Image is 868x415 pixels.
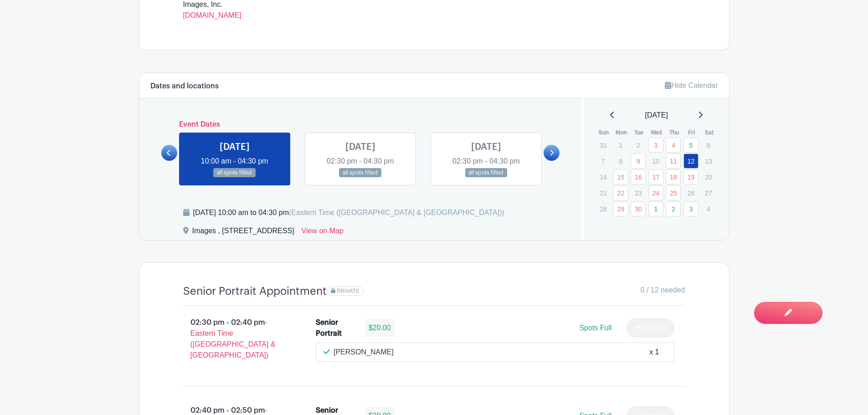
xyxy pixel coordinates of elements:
[648,154,663,168] p: 10
[365,319,395,337] div: $20.00
[648,169,663,184] a: 17
[169,313,302,364] p: 02:30 pm - 02:40 pm
[701,154,716,168] p: 13
[645,110,668,121] span: [DATE]
[631,201,646,216] a: 30
[683,138,699,153] a: 5
[683,154,699,169] a: 12
[666,185,681,200] a: 25
[683,186,699,200] p: 26
[648,201,663,216] a: 1
[648,185,663,200] a: 24
[596,202,611,216] p: 28
[631,186,646,200] p: 23
[190,318,276,359] span: - Eastern Time ([GEOGRAPHIC_DATA] & [GEOGRAPHIC_DATA])
[631,169,646,184] a: 16
[579,324,611,332] span: Spots Full
[334,347,394,358] p: [PERSON_NAME]
[701,202,716,216] p: 4
[183,285,327,298] h4: Senior Portrait Appointment
[701,186,716,200] p: 27
[665,82,718,89] a: Hide Calendar
[302,225,344,240] a: View on Map
[150,82,219,91] h6: Dates and locations
[613,201,628,216] a: 29
[649,347,659,358] div: x 1
[595,128,613,137] th: Sun
[631,154,646,169] a: 9
[666,201,681,216] a: 2
[666,138,681,153] a: 4
[316,317,354,339] div: Senior Portrait
[665,128,683,137] th: Thu
[701,138,716,152] p: 6
[193,207,504,218] div: [DATE] 10:00 am to 04:30 pm
[648,138,663,153] a: 3
[641,285,685,296] span: 0 / 12 needed
[596,138,611,152] p: 31
[613,138,628,152] p: 1
[596,170,611,184] p: 14
[613,169,628,184] a: 15
[683,128,701,137] th: Fri
[630,128,648,137] th: Tue
[177,120,544,129] h6: Event Dates
[289,209,504,216] span: (Eastern Time ([GEOGRAPHIC_DATA] & [GEOGRAPHIC_DATA]))
[683,169,699,184] a: 19
[613,185,628,200] a: 22
[613,154,628,168] p: 8
[648,128,666,137] th: Wed
[700,128,718,137] th: Sat
[596,154,611,168] p: 7
[631,138,646,152] p: 2
[183,11,241,19] a: [DOMAIN_NAME]
[192,225,294,240] div: Images , [STREET_ADDRESS]
[683,201,699,216] a: 3
[701,170,716,184] p: 20
[666,154,681,169] a: 11
[596,186,611,200] p: 21
[666,169,681,184] a: 18
[613,128,631,137] th: Mon
[337,288,360,294] span: PRIVATE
